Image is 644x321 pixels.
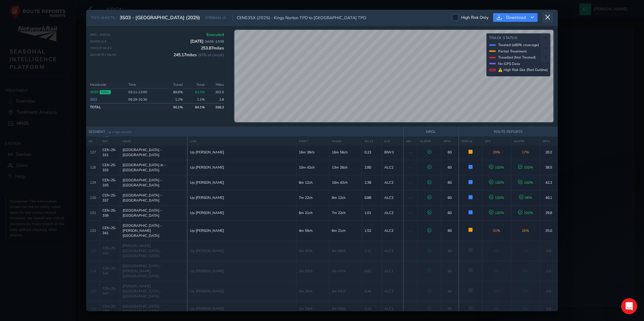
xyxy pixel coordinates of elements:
th: MPH [441,137,459,146]
span: 96 % [519,195,532,200]
td: 13m 26ch [329,160,362,175]
th: Time [126,81,163,88]
td: 2m 62ch [296,261,329,281]
span: 127 [90,150,96,155]
th: START [296,137,329,146]
td: CEN-25-347 [100,281,120,301]
td: 0.0 [540,261,557,281]
td: 90.1 % [163,103,185,111]
td: 60 [441,281,459,301]
span: Schedule [90,39,107,43]
span: — [409,210,413,215]
td: 8m 12ch [296,175,329,190]
span: 0% [523,248,528,253]
td: Up [PERSON_NAME] [187,190,296,205]
td: BJW3 [382,145,404,160]
td: CEN-25-343 [100,241,120,261]
th: MILES [362,137,382,146]
span: 100 % [489,165,504,170]
span: 31 % [493,228,500,233]
td: 4m 59ch [296,220,329,241]
span: [GEOGRAPHIC_DATA] - [GEOGRAPHIC_DATA] [123,208,185,218]
td: ALC1 [382,281,404,301]
td: 2.38 [362,175,382,190]
iframe: Intercom live chat [621,298,637,314]
span: (▲ = high risk site) [107,130,132,134]
td: ALC2 [382,205,404,220]
span: [GEOGRAPHIC_DATA] Jn - [GEOGRAPHIC_DATA] [123,163,185,173]
th: NO. [86,137,100,146]
span: 29 % [493,150,500,155]
td: 3m 47ch [296,241,329,261]
td: 60 [441,160,459,175]
span: — [409,195,413,200]
td: Up [PERSON_NAME] [187,220,296,241]
th: WATER [418,137,441,146]
td: 4m 59ch [329,241,362,261]
th: Treat [185,81,207,88]
th: NROL [404,127,459,137]
td: 2.80 [362,160,382,175]
td: 206.3 [207,103,224,111]
td: 16m 56ch [329,145,362,160]
th: LINE [187,137,296,146]
td: Up [PERSON_NAME] [187,160,296,175]
span: No GPS Data [498,61,520,66]
span: 100 % [489,195,504,200]
span: — [409,228,413,233]
td: CEN-25-333 [100,160,120,175]
td: 20.2 [540,145,557,160]
span: [GEOGRAPHIC_DATA] - [GEOGRAPHIC_DATA] [123,147,185,157]
span: 129 [90,180,96,185]
th: ROUTE REPORTS [459,127,558,137]
span: Circuit Miles [90,46,112,50]
span: [GEOGRAPHIC_DATA] - [GEOGRAPHIC_DATA] [123,193,185,203]
td: 60 [441,261,459,281]
span: 100 % [489,210,504,215]
span: — [409,289,413,294]
td: 6m 21ch [296,205,329,220]
span: [GEOGRAPHIC_DATA] - [PERSON_NAME][GEOGRAPHIC_DATA] [123,223,185,238]
td: 38.5 [540,160,557,175]
th: AM [404,137,418,146]
span: 130 [90,195,96,200]
span: Partial Treatment [498,49,527,54]
a: 3J01 [90,97,97,102]
span: — [409,269,413,274]
td: 60 [441,241,459,261]
h4: Track Status [489,36,548,40]
td: 10m 42ch [329,175,362,190]
td: CEN-25-341 [100,220,120,241]
span: 17 % [522,150,529,155]
span: 128 [90,165,96,170]
th: WATER [511,137,540,146]
span: [DATE] [190,39,224,44]
span: 245.17 miles [173,52,224,58]
th: STATUS [459,137,482,146]
td: 09:29 - 10:36 [126,96,163,104]
td: 1.01 [362,205,382,220]
span: 100 % [518,180,533,185]
span: 253.87 miles [201,45,224,51]
a: 3S03 [90,90,98,95]
span: 26 % [522,228,529,233]
th: MPH [540,137,557,146]
span: [GEOGRAPHIC_DATA] - [PERSON_NAME][GEOGRAPHIC_DATA] [123,263,185,279]
span: 100 % [518,165,533,170]
span: — [409,150,413,155]
td: 40.1 [540,190,557,205]
td: Up [PERSON_NAME] [187,241,296,261]
th: REF [100,137,120,146]
span: 100 % [518,210,533,215]
td: 1.52 [362,220,382,241]
span: 04:05 - 13:58 [205,39,224,44]
span: — [409,180,413,185]
span: Geometry Miles [90,53,116,57]
td: 60 [441,145,459,160]
span: 135 [90,289,96,294]
td: 0.88 [362,190,382,205]
td: 2m 62ch [329,281,362,301]
td: TOTAL [90,103,126,111]
td: 8m 12ch [329,190,362,205]
th: FINISH [329,137,362,146]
